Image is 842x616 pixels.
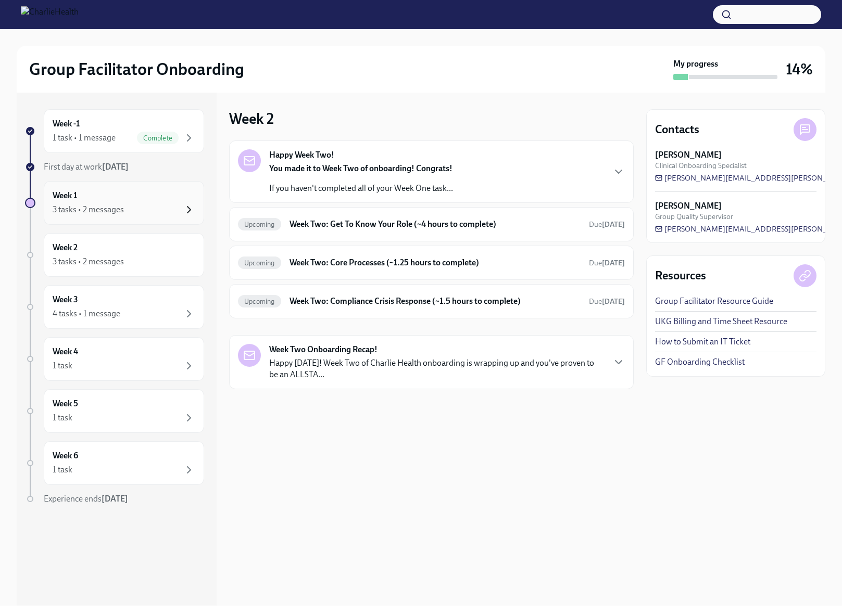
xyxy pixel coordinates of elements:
a: Week 41 task [25,337,204,381]
a: UpcomingWeek Two: Compliance Crisis Response (~1.5 hours to complete)Due[DATE] [238,293,625,310]
span: Due [589,297,625,306]
h4: Resources [655,268,706,284]
strong: [DATE] [102,494,128,504]
h6: Week 6 [53,450,78,461]
strong: [DATE] [602,297,625,306]
a: Week 23 tasks • 2 messages [25,233,204,277]
h4: Contacts [655,122,699,137]
strong: My progress [673,58,718,70]
span: Upcoming [238,298,281,305]
h6: Week 3 [53,294,78,305]
div: 1 task • 1 message [53,132,116,144]
span: Clinical Onboarding Specialist [655,161,747,171]
h6: Week 2 [53,242,78,253]
a: First day at work[DATE] [25,161,204,173]
a: How to Submit an IT Ticket [655,336,750,348]
strong: [PERSON_NAME] [655,149,722,161]
h3: 14% [786,60,813,79]
span: Due [589,259,625,267]
strong: Week Two Onboarding Recap! [269,344,378,355]
span: Experience ends [44,494,128,504]
span: August 18th, 2025 07:00 [589,220,625,229]
span: August 18th, 2025 07:00 [589,297,625,306]
span: Group Quality Supervisor [655,212,733,222]
a: Week -11 task • 1 messageComplete [25,109,204,153]
div: 1 task [53,464,72,476]
h6: Week -1 [53,118,80,130]
a: Week 13 tasks • 2 messages [25,181,204,225]
h6: Week Two: Core Processes (~1.25 hours to complete) [290,257,581,268]
strong: You made it to Week Two of onboarding! Congrats! [269,163,453,173]
span: Due [589,220,625,229]
div: 3 tasks • 2 messages [53,204,124,215]
h2: Group Facilitator Onboarding [29,59,244,80]
a: Week 51 task [25,389,204,433]
a: UpcomingWeek Two: Get To Know Your Role (~4 hours to complete)Due[DATE] [238,216,625,233]
span: Upcoming [238,259,281,267]
a: Week 34 tasks • 1 message [25,285,204,329]
h6: Week 4 [53,346,78,357]
span: Upcoming [238,221,281,228]
span: August 18th, 2025 07:00 [589,258,625,268]
h6: Week Two: Compliance Crisis Response (~1.5 hours to complete) [290,296,581,307]
div: 3 tasks • 2 messages [53,256,124,267]
img: CharlieHealth [21,6,79,23]
strong: [DATE] [602,259,625,267]
div: 1 task [53,412,72,423]
a: GF Onboarding Checklist [655,356,745,368]
strong: [DATE] [102,162,129,172]
a: UpcomingWeek Two: Core Processes (~1.25 hours to complete)Due[DATE] [238,254,625,271]
div: 4 tasks • 1 message [53,308,120,319]
a: Week 61 task [25,441,204,485]
p: If you haven't completed all of your Week One task... [269,183,453,194]
strong: [PERSON_NAME] [655,200,722,212]
a: Group Facilitator Resource Guide [655,296,773,307]
strong: Happy Week Two! [269,149,334,161]
h6: Week Two: Get To Know Your Role (~4 hours to complete) [290,219,581,230]
a: UKG Billing and Time Sheet Resource [655,316,787,327]
div: 1 task [53,360,72,371]
p: Happy [DATE]! Week Two of Charlie Health onboarding is wrapping up and you've proven to be an ALL... [269,357,604,380]
h3: Week 2 [229,109,274,128]
h6: Week 5 [53,398,78,409]
h6: Week 1 [53,190,77,201]
span: Complete [137,134,179,142]
span: First day at work [44,162,129,172]
strong: [DATE] [602,220,625,229]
